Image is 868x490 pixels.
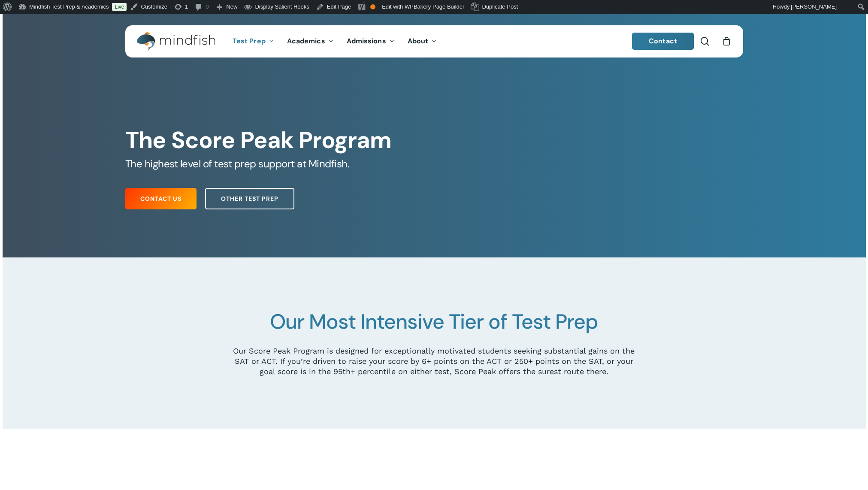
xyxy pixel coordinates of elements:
[125,157,743,171] h5: The highest level of test prep support at Mindfish.
[140,194,181,203] span: Contact Us
[281,38,340,45] a: Academics
[722,36,732,46] a: Cart
[408,36,429,45] span: About
[233,36,266,45] span: Test Prep
[125,127,743,154] h1: The Score Peak Program
[226,25,443,57] nav: Main Menu
[632,33,694,50] a: Contact
[287,36,325,45] span: Academics
[649,36,677,45] span: Contact
[340,38,401,45] a: Admissions
[347,36,386,45] span: Admissions
[112,3,127,11] a: Live
[270,308,598,335] span: Our Most Intensive Tier of Test Prep
[205,188,294,209] a: Other Test Prep
[791,3,837,10] span: [PERSON_NAME]
[370,4,375,9] div: OK
[125,188,197,209] a: Contact Us
[401,38,444,45] a: About
[125,25,743,57] header: Main Menu
[230,346,638,377] p: Our Score Peak Program is designed for exceptionally motivated students seeking substantial gains...
[226,38,281,45] a: Test Prep
[221,194,278,203] span: Other Test Prep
